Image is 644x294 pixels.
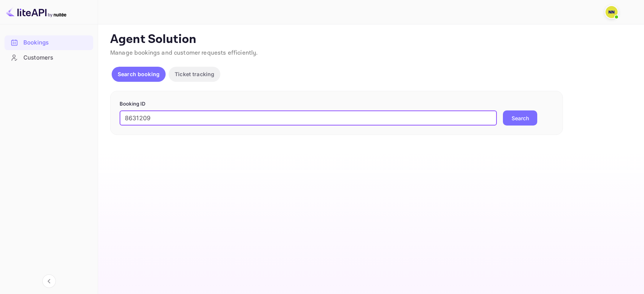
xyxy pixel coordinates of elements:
div: Bookings [23,38,89,47]
button: Search [503,110,537,126]
a: Bookings [5,35,93,49]
img: LiteAPI logo [6,6,66,18]
p: Agent Solution [110,32,630,47]
div: Bookings [5,35,93,50]
p: Search booking [118,70,160,78]
p: Ticket tracking [175,70,214,78]
div: Customers [5,51,93,65]
input: Enter Booking ID (e.g., 63782194) [120,110,497,126]
img: N/A N/A [606,6,618,18]
button: Collapse navigation [42,274,56,288]
span: Manage bookings and customer requests efficiently. [110,49,258,57]
p: Booking ID [120,100,553,108]
a: Customers [5,51,93,64]
div: Customers [23,54,89,62]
